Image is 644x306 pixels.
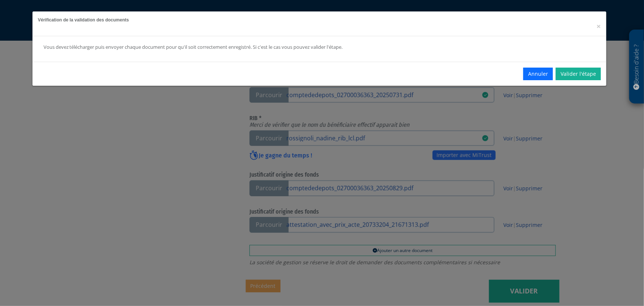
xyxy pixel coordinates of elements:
[633,34,641,100] p: Besoin d'aide ?
[38,17,601,23] h5: Vérification de la validation des documents
[556,68,601,80] a: Valider l'étape
[523,68,553,80] button: Annuler
[44,44,485,51] div: Vous devez télécharger puis envoyer chaque document pour qu'il soit correctement enregistré. Si c...
[596,23,601,30] button: Close
[596,21,601,31] span: ×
